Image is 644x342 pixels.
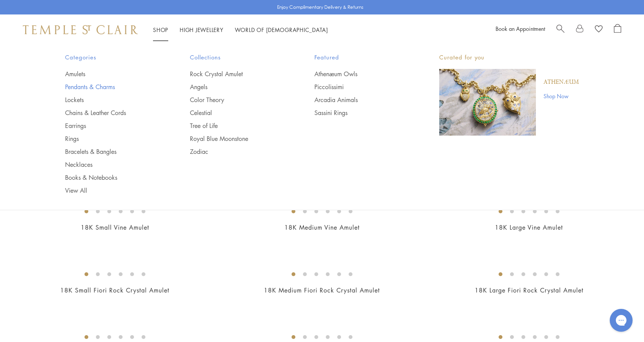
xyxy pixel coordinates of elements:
[65,147,159,156] a: Bracelets & Bangles
[284,223,360,232] a: 18K Medium Vine Amulet
[153,26,168,34] a: ShopShop
[190,134,284,143] a: Royal Blue Moonstone
[180,26,223,34] a: High JewelleryHigh Jewellery
[314,53,409,62] span: Featured
[190,96,284,104] a: Color Theory
[314,96,409,104] a: Arcadia Animals
[277,3,363,11] p: Enjoy Complimentary Delivery & Returns
[65,186,159,195] a: View All
[190,121,284,130] a: Tree of Life
[65,121,159,130] a: Earrings
[190,53,284,62] span: Collections
[556,24,564,35] a: Search
[190,109,284,117] a: Celestial
[65,70,159,78] a: Amulets
[65,109,159,117] a: Chains & Leather Cords
[60,286,169,294] a: 18K Small Fiori Rock Crystal Amulet
[23,25,138,34] img: Temple St. Clair
[544,92,579,100] a: Shop Now
[190,83,284,91] a: Angels
[314,83,409,91] a: Piccolissimi
[314,109,409,117] a: Sassini Rings
[65,83,159,91] a: Pendants & Charms
[439,53,579,62] p: Curated for you
[264,286,380,294] a: 18K Medium Fiori Rock Crystal Amulet
[153,25,328,35] nav: Main navigation
[65,160,159,169] a: Necklaces
[595,24,603,35] a: View Wishlist
[496,25,545,32] a: Book an Appointment
[190,147,284,156] a: Zodiac
[235,26,328,34] a: World of [DEMOGRAPHIC_DATA]World of [DEMOGRAPHIC_DATA]
[190,70,284,78] a: Rock Crystal Amulet
[65,96,159,104] a: Lockets
[65,173,159,182] a: Books & Notebooks
[614,24,621,35] a: Open Shopping Bag
[314,70,409,78] a: Athenæum Owls
[475,286,583,294] a: 18K Large Fiori Rock Crystal Amulet
[65,53,159,62] span: Categories
[81,223,149,232] a: 18K Small Vine Amulet
[495,223,563,232] a: 18K Large Vine Amulet
[65,134,159,143] a: Rings
[544,78,579,86] a: Athenæum
[606,306,636,334] iframe: Gorgias live chat messenger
